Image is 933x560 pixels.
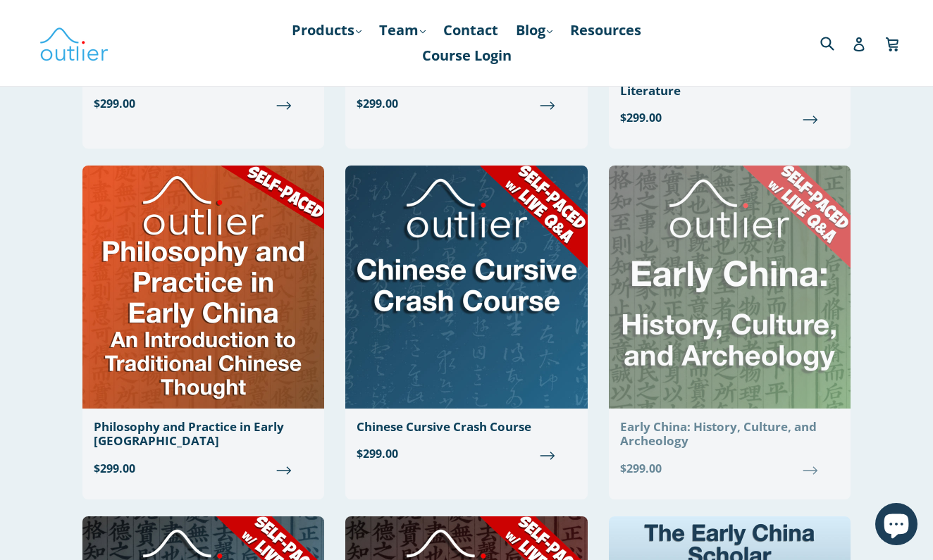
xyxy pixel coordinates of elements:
[82,166,324,488] a: Philosophy and Practice in Early [GEOGRAPHIC_DATA] $299.00
[620,460,839,477] span: $299.00
[871,503,922,549] inbox-online-store-chat: Shopify online store chat
[620,420,839,449] div: Early China: History, Culture, and Archeology
[372,18,433,43] a: Team
[620,109,839,126] span: $299.00
[357,445,576,462] span: $299.00
[509,18,560,43] a: Blog
[94,420,313,449] div: Philosophy and Practice in Early [GEOGRAPHIC_DATA]
[415,43,519,68] a: Course Login
[563,18,648,43] a: Resources
[357,420,576,434] div: Chinese Cursive Crash Course
[285,18,369,43] a: Products
[345,166,587,409] img: Chinese Cursive Crash Course
[39,23,109,63] img: Outlier Linguistics
[345,166,587,473] a: Chinese Cursive Crash Course $299.00
[82,166,324,409] img: Philosophy and Practice in Early China
[357,95,576,112] span: $299.00
[436,18,505,43] a: Contact
[94,95,313,112] span: $299.00
[620,69,839,98] div: Introduction to Premodern Chinese Literature
[94,460,313,477] span: $299.00
[817,28,855,57] input: Search
[609,166,851,409] img: Early China: History, Culture, and Archeology
[609,166,851,488] a: Early China: History, Culture, and Archeology $299.00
